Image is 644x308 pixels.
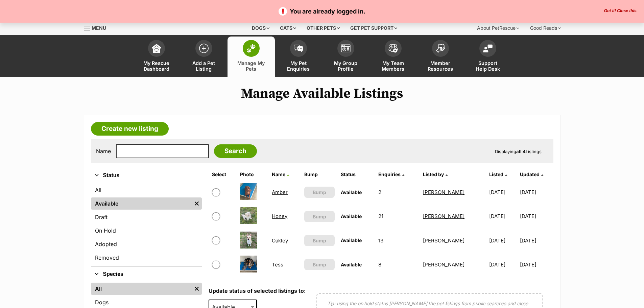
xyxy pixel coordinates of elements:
a: Adopted [91,238,202,250]
td: [DATE] [520,253,553,276]
span: Listed by [423,171,444,177]
span: My Team Members [378,60,408,72]
a: Removed [91,252,202,264]
a: Remove filter [192,197,202,210]
a: Listed [489,171,507,177]
button: Bump [304,187,335,198]
span: My Group Profile [331,60,361,72]
span: Available [341,262,362,267]
span: Menu [92,25,106,31]
td: [DATE] [486,205,519,228]
a: [PERSON_NAME] [423,237,464,244]
img: manage-my-pets-icon-02211641906a0b7f246fdf0571729dbe1e7629f14944591b6c1af311fb30b64b.svg [246,44,256,53]
span: Bump [313,213,326,220]
td: [DATE] [486,253,519,276]
span: Listed [489,171,503,177]
div: Dogs [247,21,274,35]
a: Add a Pet Listing [180,37,228,77]
td: 21 [376,205,420,228]
span: Displaying Listings [495,149,542,154]
div: Get pet support [345,21,402,35]
td: 2 [376,181,420,204]
a: [PERSON_NAME] [423,213,464,219]
td: [DATE] [486,181,519,204]
a: Enquiries [378,171,404,177]
button: Bump [304,259,335,270]
a: Manage My Pets [228,37,275,77]
span: Available [341,237,362,243]
a: My Rescue Dashboard [133,37,180,77]
span: Bump [313,261,326,268]
span: My Pet Enquiries [283,60,314,72]
img: group-profile-icon-3fa3cf56718a62981997c0bc7e787c4b2cf8bcc04b72c1350f741eb67cf2f40e.svg [341,44,351,52]
td: [DATE] [486,229,519,252]
a: My Group Profile [322,37,369,77]
a: All [91,283,192,295]
a: Oakley [272,237,288,244]
img: help-desk-icon-fdf02630f3aa405de69fd3d07c3f3aa587a6932b1a1747fa1d2bba05be0121f9.svg [483,44,493,52]
img: add-pet-listing-icon-0afa8454b4691262ce3f59096e99ab1cd57d4a30225e0717b998d2c9b9846f56.svg [199,44,209,53]
th: Select [209,169,237,180]
td: [DATE] [520,181,553,204]
a: [PERSON_NAME] [423,189,464,195]
div: Status [91,183,202,266]
a: My Team Members [369,37,417,77]
div: About PetRescue [472,21,524,35]
label: Name [96,148,111,154]
span: Member Resources [425,60,456,72]
a: Listed by [423,171,448,177]
label: Update status of selected listings to: [209,287,306,294]
a: Remove filter [192,283,202,295]
a: Tess [272,261,283,268]
a: On Hold [91,224,202,237]
span: translation missing: en.admin.listings.index.attributes.enquiries [378,171,401,177]
span: Updated [520,171,540,177]
button: Species [91,270,202,279]
span: Available [341,213,362,219]
a: Draft [91,211,202,223]
a: [PERSON_NAME] [423,261,464,268]
th: Bump [302,169,337,180]
a: Support Help Desk [464,37,511,77]
span: Available [341,189,362,195]
span: Manage My Pets [236,60,266,72]
img: dashboard-icon-eb2f2d2d3e046f16d808141f083e7271f6b2e854fb5c12c21221c1fb7104beca.svg [152,44,161,53]
div: Cats [275,21,301,35]
div: Good Reads [525,21,566,35]
td: [DATE] [520,205,553,228]
div: Other pets [302,21,344,35]
button: Bump [304,235,335,246]
a: Member Resources [417,37,464,77]
td: 13 [376,229,420,252]
button: Status [91,171,202,180]
input: Search [214,144,257,158]
button: Close the banner [602,8,640,14]
a: My Pet Enquiries [275,37,322,77]
a: Menu [84,21,111,33]
img: pet-enquiries-icon-7e3ad2cf08bfb03b45e93fb7055b45f3efa6380592205ae92323e6603595dc1f.svg [294,45,303,52]
p: You are already logged in. [7,7,637,16]
span: Bump [313,189,326,196]
td: [DATE] [520,229,553,252]
span: Name [272,171,285,177]
a: Available [91,197,192,210]
a: Amber [272,189,288,195]
a: Updated [520,171,543,177]
a: Name [272,171,289,177]
span: Support Help Desk [473,60,503,72]
img: team-members-icon-5396bd8760b3fe7c0b43da4ab00e1e3bb1a5d9ba89233759b79545d2d3fc5d0d.svg [388,44,398,53]
span: Bump [313,237,326,244]
th: Photo [237,169,268,180]
span: My Rescue Dashboard [141,60,172,72]
span: Add a Pet Listing [189,60,219,72]
td: 8 [376,253,420,276]
button: Bump [304,211,335,222]
a: Create new listing [91,122,169,136]
a: All [91,184,202,196]
a: Honey [272,213,287,219]
img: member-resources-icon-8e73f808a243e03378d46382f2149f9095a855e16c252ad45f914b54edf8863c.svg [436,44,445,53]
strong: all 4 [516,149,526,154]
th: Status [338,169,375,180]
